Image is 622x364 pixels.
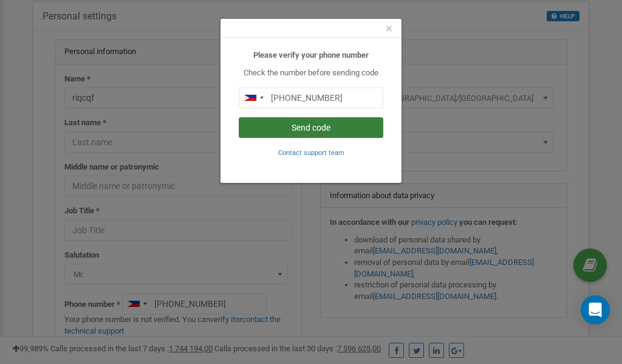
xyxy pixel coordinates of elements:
[239,117,383,138] button: Send code
[239,88,267,108] div: Telephone country code
[278,149,344,157] small: Contact support team
[278,148,344,157] a: Contact support team
[386,21,392,36] span: ×
[239,88,383,108] input: 0905 123 4567
[581,295,610,325] div: Open Intercom Messenger
[239,67,383,79] p: Check the number before sending code
[386,22,392,35] button: Close
[253,50,369,60] b: Please verify your phone number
